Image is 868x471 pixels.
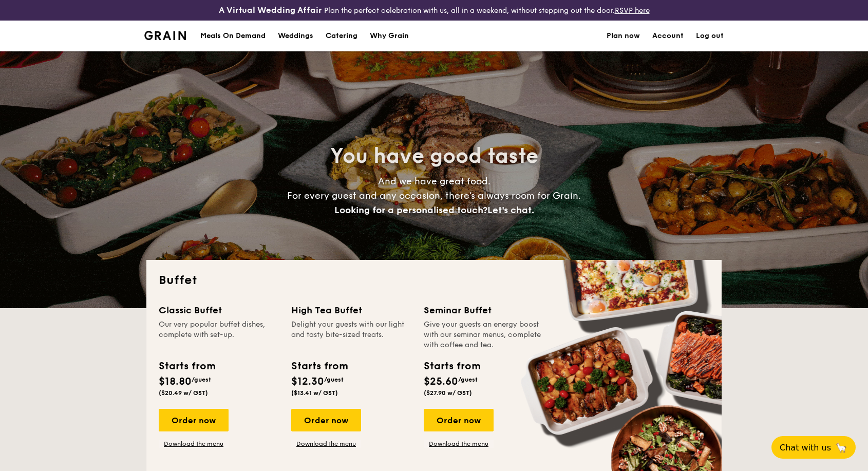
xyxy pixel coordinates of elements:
div: Plan the perfect celebration with us, all in a weekend, without stepping out the door. [145,4,724,16]
a: Meals On Demand [194,21,272,51]
a: RSVP here [615,6,650,15]
a: Download the menu [159,440,229,448]
span: /guest [458,376,478,383]
span: $18.80 [159,375,192,388]
div: Delight your guests with our light and tasty bite-sized treats. [291,319,411,350]
div: Starts from [424,359,480,374]
div: Starts from [291,359,347,374]
a: Plan now [607,21,640,51]
span: ($20.49 w/ GST) [159,389,208,397]
span: ($27.90 w/ GST) [424,389,472,397]
div: Starts from [159,359,215,374]
span: /guest [192,376,211,383]
h4: A Virtual Wedding Affair [219,4,322,16]
span: /guest [324,376,344,383]
img: Grain [144,31,186,40]
span: Let's chat. [487,204,534,216]
h1: Catering [326,21,357,51]
div: Order now [159,409,229,431]
div: Why Grain [370,21,409,51]
div: Order now [424,409,494,431]
a: Download the menu [291,440,361,448]
span: Looking for a personalised touch? [334,204,487,216]
a: Log out [696,21,724,51]
div: Our very popular buffet dishes, complete with set-up. [159,319,279,350]
div: Classic Buffet [159,303,279,317]
span: You have good taste [330,144,538,168]
div: Seminar Buffet [424,303,544,317]
a: Weddings [272,21,319,51]
div: Weddings [278,21,313,51]
div: High Tea Buffet [291,303,411,317]
div: Give your guests an energy boost with our seminar menus, complete with coffee and tea. [424,319,544,350]
a: Logotype [144,31,186,40]
span: And we have great food. For every guest and any occasion, there’s always room for Grain. [287,176,581,216]
span: $12.30 [291,375,324,388]
div: Order now [291,409,361,431]
span: ($13.41 w/ GST) [291,389,338,397]
span: Chat with us [780,443,831,453]
span: $25.60 [424,375,458,388]
a: Catering [319,21,364,51]
a: Account [652,21,684,51]
a: Why Grain [364,21,415,51]
span: 🦙 [835,442,847,454]
h2: Buffet [159,272,709,289]
button: Chat with us🦙 [771,436,856,459]
div: Meals On Demand [200,21,266,51]
a: Download the menu [424,440,494,448]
